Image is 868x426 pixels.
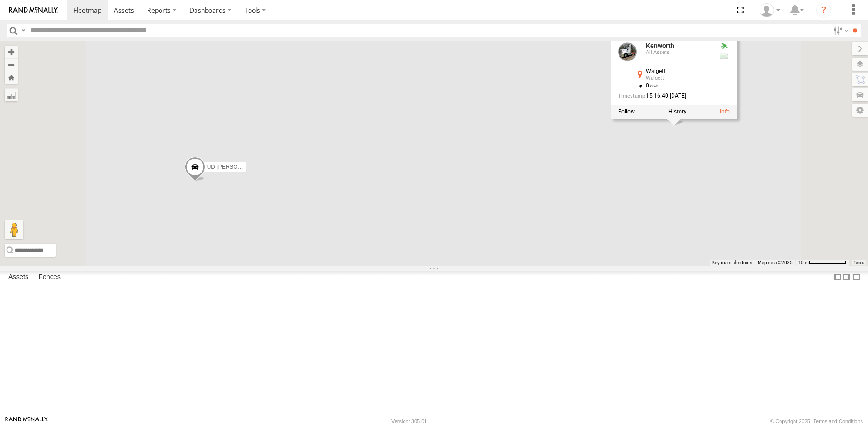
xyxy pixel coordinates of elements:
div: Walgett [646,76,711,81]
button: Zoom out [5,58,18,71]
div: Walgett [646,69,711,75]
img: rand-logo.svg [9,7,58,13]
div: Version: 305.01 [391,419,427,424]
a: Visit our Website [5,417,48,426]
a: View Asset Details [618,43,636,61]
label: Search Query [20,24,27,37]
div: All Assets [646,50,711,55]
label: Map Settings [852,104,868,117]
label: Search Filter Options [830,24,850,37]
button: Zoom in [5,46,18,58]
button: Zoom Home [5,71,18,84]
label: Hide Summary Table [852,271,861,284]
div: Valid GPS Fix [718,43,729,50]
a: View Asset Details [720,108,729,115]
a: Kenworth [646,42,674,50]
div: Battery Remaining: 4.05v [718,53,729,60]
span: 0 [646,83,658,89]
button: Map Scale: 10 m per 77 pixels [795,260,849,266]
span: UD [PERSON_NAME] [207,164,262,170]
div: GSM Signal = 1 [718,63,729,70]
label: Dock Summary Table to the Right [842,271,851,284]
label: Measure [5,88,18,101]
span: 10 m [798,260,809,265]
a: Terms and Conditions [814,419,863,424]
label: Dock Summary Table to the Left [833,271,842,284]
a: Terms [854,260,864,264]
div: Date/time of location update [618,93,711,99]
label: View Asset History [668,108,686,115]
label: Fences [34,271,65,284]
label: Assets [4,271,33,284]
div: Jordon cope [756,3,783,17]
label: Realtime tracking of Asset [618,108,634,115]
div: © Copyright 2025 - [770,419,863,424]
span: Map data ©2025 [758,260,793,265]
i: ? [816,3,831,18]
button: Drag Pegman onto the map to open Street View [5,220,23,239]
button: Keyboard shortcuts [712,260,752,266]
